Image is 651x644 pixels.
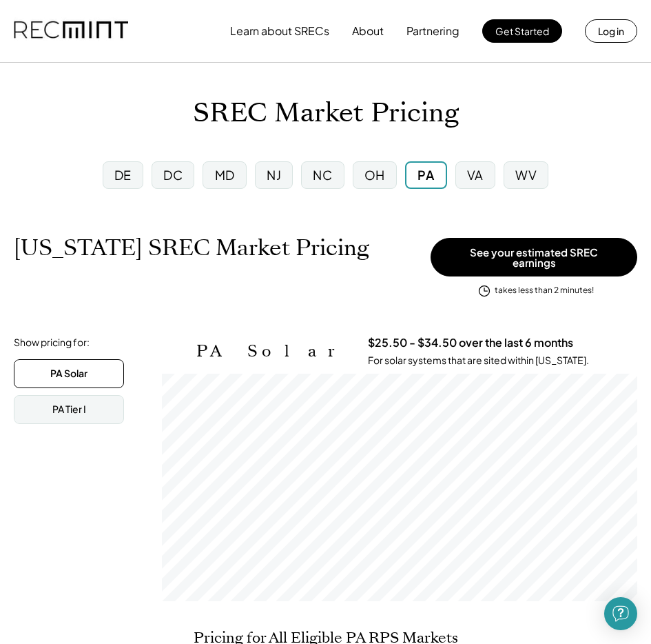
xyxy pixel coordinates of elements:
button: See your estimated SREC earnings [431,238,637,276]
div: DC [163,166,183,183]
div: OH [364,166,385,183]
h3: $25.50 - $34.50 over the last 6 months [368,336,573,350]
div: MD [215,166,235,183]
div: PA [417,166,434,183]
div: Show pricing for: [14,336,90,350]
button: Partnering [406,17,459,45]
h1: [US_STATE] SREC Market Pricing [14,234,369,261]
div: NJ [267,166,281,183]
div: DE [114,166,132,183]
h2: PA Solar [196,341,347,361]
div: PA Tier I [52,403,86,416]
div: Open Intercom Messenger [604,597,637,630]
div: PA Solar [50,367,87,381]
div: NC [313,166,332,183]
h1: SREC Market Pricing [193,97,459,130]
button: Log in [585,19,637,43]
button: About [352,17,384,45]
button: Get Started [482,19,562,43]
div: For solar systems that are sited within [US_STATE]. [368,354,589,368]
div: takes less than 2 minutes! [495,285,594,296]
button: Learn about SRECs [230,17,329,45]
div: WV [515,166,537,183]
div: VA [467,166,484,183]
img: recmint-logotype%403x.png [14,8,128,54]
